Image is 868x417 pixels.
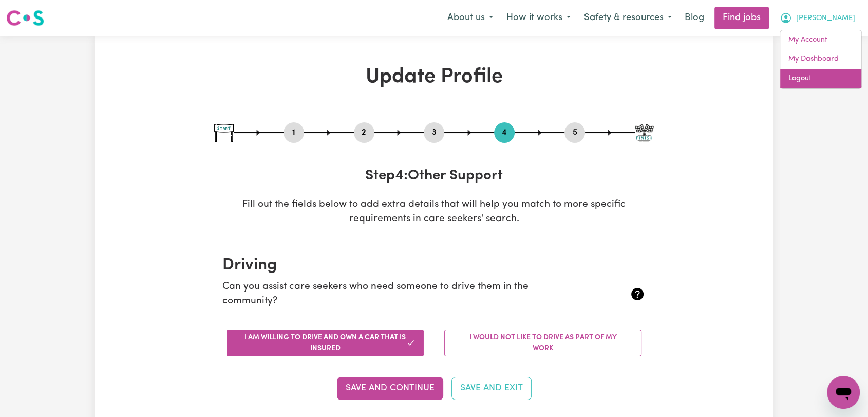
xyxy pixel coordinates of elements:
h2: Driving [222,256,646,275]
button: Go to step 3 [424,126,444,139]
a: Blog [678,7,710,29]
a: Find jobs [714,7,769,29]
a: My Account [780,30,861,50]
div: My Account [780,30,862,89]
button: How it works [500,7,577,29]
button: Go to step 2 [354,126,374,139]
span: [PERSON_NAME] [796,13,855,24]
button: My Account [773,7,862,29]
a: Careseekers logo [6,6,44,30]
button: About us [441,7,500,29]
iframe: Button to launch messaging window [827,376,860,409]
button: Save and Exit [451,377,532,400]
h3: Step 4 : Other Support [214,168,654,185]
button: Go to step 4 [494,126,515,139]
button: Save and Continue [337,377,443,400]
button: I am willing to drive and own a car that is insured [227,330,424,356]
h1: Update Profile [214,65,654,89]
p: Fill out the fields below to add extra details that will help you match to more specific requirem... [214,197,654,227]
button: I would not like to drive as part of my work [444,330,641,356]
button: Go to step 5 [564,126,585,139]
p: Can you assist care seekers who need someone to drive them in the community? [222,280,575,310]
a: Logout [780,69,861,88]
img: Careseekers logo [6,9,44,27]
a: My Dashboard [780,49,861,69]
button: Go to step 1 [284,126,304,139]
button: Safety & resources [577,7,678,29]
